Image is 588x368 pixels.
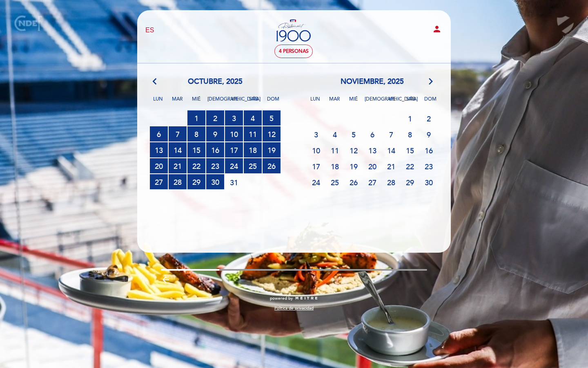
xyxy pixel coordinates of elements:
[384,95,400,110] span: Vie
[279,48,309,54] span: 4 personas
[432,24,442,37] button: person
[326,159,344,174] span: 18
[263,158,281,173] span: 26
[187,126,205,141] span: 8
[244,158,262,173] span: 25
[187,158,205,173] span: 22
[206,142,224,157] span: 16
[345,175,363,190] span: 26
[363,127,381,142] span: 6
[150,126,168,141] span: 6
[246,95,262,110] span: Sáb
[403,95,419,110] span: Sáb
[188,76,243,87] span: octubre, 2025
[187,142,205,157] span: 15
[153,76,160,87] i: arrow_back_ios
[295,296,318,301] img: MEITRE
[432,24,442,34] i: person
[382,175,400,190] span: 28
[187,174,205,189] span: 29
[363,159,381,174] span: 20
[326,143,344,158] span: 11
[169,174,187,189] span: 28
[420,175,438,190] span: 30
[263,110,281,126] span: 5
[206,110,224,126] span: 2
[427,76,434,87] i: arrow_forward_ios
[326,175,344,190] span: 25
[401,127,419,142] span: 8
[401,143,419,158] span: 15
[150,142,168,157] span: 13
[225,175,243,190] span: 31
[326,95,343,110] span: Mar
[420,127,438,142] span: 9
[420,143,438,158] span: 16
[244,126,262,141] span: 11
[169,142,187,157] span: 14
[207,95,224,110] span: [DEMOGRAPHIC_DATA]
[326,127,344,142] span: 4
[150,95,166,110] span: Lun
[345,127,363,142] span: 5
[382,127,400,142] span: 7
[188,95,205,110] span: Mié
[263,126,281,141] span: 12
[225,110,243,126] span: 3
[422,95,439,110] span: Dom
[263,142,281,157] span: 19
[307,159,325,174] span: 17
[341,76,404,87] span: noviembre, 2025
[420,111,438,126] span: 2
[169,126,187,141] span: 7
[270,296,293,301] span: powered by
[274,305,314,311] a: Política de privacidad
[401,175,419,190] span: 29
[169,158,187,173] span: 21
[345,143,363,158] span: 12
[244,110,262,126] span: 4
[270,296,318,301] a: powered by
[307,143,325,158] span: 10
[345,159,363,174] span: 19
[161,275,171,285] i: arrow_backward
[225,158,243,173] span: 24
[307,95,323,110] span: Lun
[420,159,438,174] span: 23
[382,143,400,158] span: 14
[307,127,325,142] span: 3
[206,158,224,173] span: 23
[363,143,381,158] span: 13
[206,126,224,141] span: 9
[265,95,281,110] span: Dom
[365,95,381,110] span: [DEMOGRAPHIC_DATA]
[225,142,243,157] span: 17
[169,95,185,110] span: Mar
[225,126,243,141] span: 10
[307,175,325,190] span: 24
[244,142,262,157] span: 18
[150,174,168,189] span: 27
[363,175,381,190] span: 27
[382,159,400,174] span: 21
[243,19,345,42] a: Restaurant 1900
[206,174,224,189] span: 30
[150,158,168,173] span: 20
[345,95,362,110] span: Mié
[401,159,419,174] span: 22
[227,95,243,110] span: Vie
[401,111,419,126] span: 1
[187,110,205,126] span: 1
